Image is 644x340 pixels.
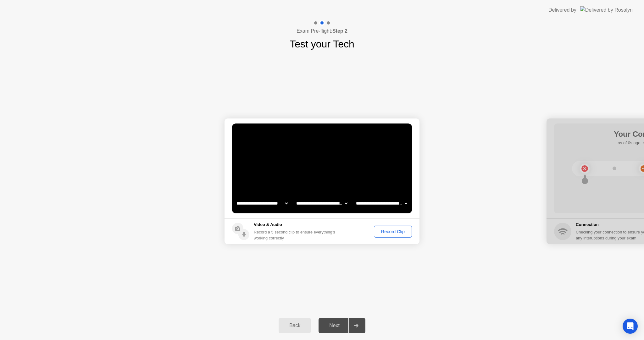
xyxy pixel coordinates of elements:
h5: Video & Audio [254,222,338,228]
img: Delivered by Rosalyn [580,6,633,14]
button: Record Clip [374,226,412,238]
h4: Exam Pre-flight: [297,27,347,35]
div: Next [320,323,348,328]
div: ! [338,130,346,138]
div: Delivered by [548,6,576,14]
div: Record Clip [376,229,410,234]
button: Back [279,318,311,333]
h1: Test your Tech [290,36,354,52]
div: Back [280,323,309,328]
select: Available speakers [295,197,349,210]
div: Record a 5 second clip to ensure everything’s working correctly [254,229,338,241]
div: Open Intercom Messenger [623,319,638,334]
b: Step 2 [332,28,347,34]
select: Available cameras [235,197,289,210]
button: Next [319,318,365,333]
div: . . . [342,130,350,138]
select: Available microphones [355,197,408,210]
